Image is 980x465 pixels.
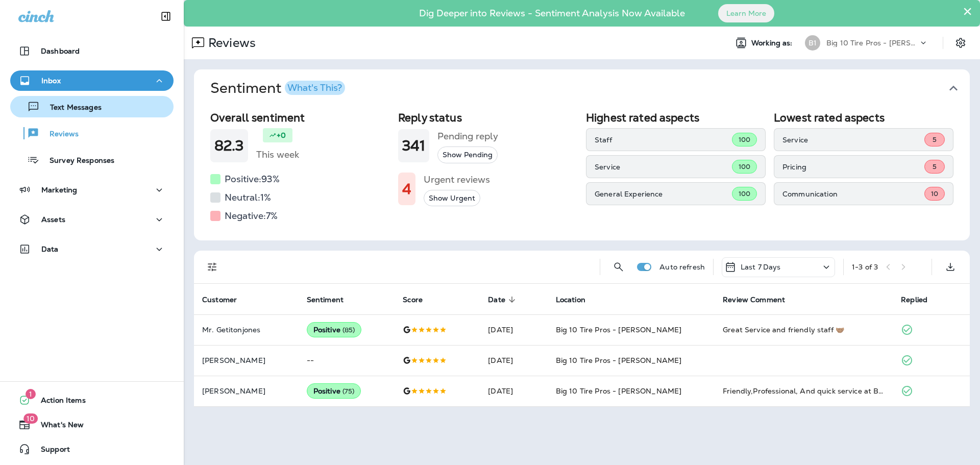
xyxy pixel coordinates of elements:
[41,77,61,85] p: Inbox
[723,386,885,396] div: Friendly,Professional, And quick service at Big 10.
[10,41,174,61] button: Dashboard
[210,111,390,124] h2: Overall sentiment
[389,12,715,15] p: Dig Deeper into Reviews - Sentiment Analysis Now Available
[225,189,271,206] h5: Neutral: 1 %
[10,180,174,200] button: Marketing
[10,439,174,459] button: Support
[782,163,924,171] p: Pricing
[782,136,924,144] p: Service
[225,171,280,187] h5: Positive: 93 %
[480,376,547,406] td: [DATE]
[204,35,256,51] p: Reviews
[739,162,750,171] span: 100
[285,81,345,95] button: What's This?
[41,215,65,224] p: Assets
[901,295,941,304] span: Replied
[307,322,362,337] div: Positive
[774,111,953,124] h2: Lowest rated aspects
[782,190,924,198] p: Communication
[277,130,286,140] p: +0
[488,295,519,304] span: Date
[214,137,244,154] h1: 82.3
[202,295,250,304] span: Customer
[751,39,795,47] span: Working as:
[342,326,355,334] span: ( 85 )
[933,162,937,171] span: 5
[202,326,290,334] p: Mr. Getitonjones
[556,296,585,304] span: Location
[595,136,732,144] p: Staff
[10,96,174,117] button: Text Messages
[403,296,423,304] span: Score
[403,295,436,304] span: Score
[41,186,77,194] p: Marketing
[488,296,505,304] span: Date
[152,6,180,27] button: Collapse Sidebar
[31,396,86,408] span: Action Items
[659,263,705,271] p: Auto refresh
[402,181,411,198] h1: 4
[194,107,970,240] div: SentimentWhat's This?
[26,389,36,399] span: 1
[202,257,223,277] button: Filters
[424,172,490,188] h5: Urgent reviews
[556,356,681,365] span: Big 10 Tire Pros - [PERSON_NAME]
[307,296,344,304] span: Sentiment
[39,130,79,139] p: Reviews
[480,314,547,345] td: [DATE]
[307,295,357,304] span: Sentiment
[10,390,174,410] button: 1Action Items
[10,209,174,230] button: Assets
[556,325,681,334] span: Big 10 Tire Pros - [PERSON_NAME]
[940,257,961,277] button: Export as CSV
[723,295,798,304] span: Review Comment
[723,296,785,304] span: Review Comment
[480,345,547,376] td: [DATE]
[595,190,732,198] p: General Experience
[437,146,498,163] button: Show Pending
[424,190,480,207] button: Show Urgent
[437,128,498,144] h5: Pending reply
[202,356,290,364] p: [PERSON_NAME]
[287,83,342,92] div: What's This?
[225,208,278,224] h5: Negative: 7 %
[307,383,361,399] div: Positive
[402,137,425,154] h1: 341
[40,103,102,113] p: Text Messages
[852,263,878,271] div: 1 - 3 of 3
[31,421,84,433] span: What's New
[256,146,299,163] h5: This week
[10,123,174,144] button: Reviews
[718,4,774,22] button: Learn More
[202,387,290,395] p: [PERSON_NAME]
[931,189,938,198] span: 10
[933,135,937,144] span: 5
[739,135,750,144] span: 100
[556,386,681,396] span: Big 10 Tire Pros - [PERSON_NAME]
[951,34,970,52] button: Settings
[398,111,578,124] h2: Reply status
[10,239,174,259] button: Data
[901,296,927,304] span: Replied
[31,445,70,457] span: Support
[741,263,781,271] p: Last 7 Days
[210,80,345,97] h1: Sentiment
[299,345,395,376] td: --
[723,325,885,335] div: Great Service and friendly staff 🤝🏽
[595,163,732,171] p: Service
[10,149,174,170] button: Survey Responses
[739,189,750,198] span: 100
[556,295,599,304] span: Location
[342,387,355,396] span: ( 75 )
[39,156,114,166] p: Survey Responses
[41,47,80,55] p: Dashboard
[23,413,38,424] span: 10
[805,35,820,51] div: B1
[202,69,978,107] button: SentimentWhat's This?
[608,257,629,277] button: Search Reviews
[10,70,174,91] button: Inbox
[826,39,918,47] p: Big 10 Tire Pros - [PERSON_NAME]
[586,111,766,124] h2: Highest rated aspects
[963,3,972,19] button: Close
[10,414,174,435] button: 10What's New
